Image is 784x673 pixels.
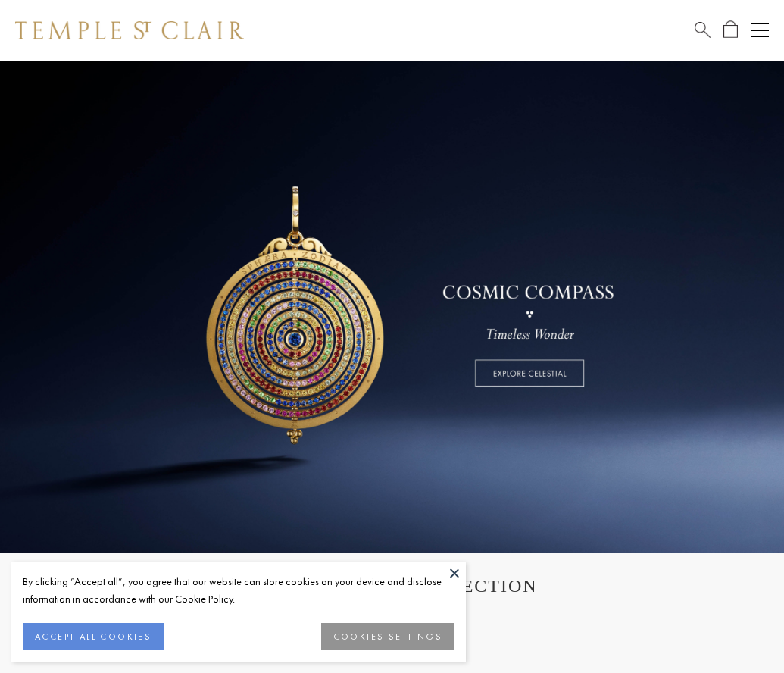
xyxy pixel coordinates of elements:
a: Open Shopping Bag [723,20,738,39]
div: By clicking “Accept all”, you agree that our website can store cookies on your device and disclos... [23,573,454,608]
button: ACCEPT ALL COOKIES [23,623,164,650]
img: Temple St. Clair [15,21,244,39]
button: COOKIES SETTINGS [321,623,454,650]
button: Open navigation [751,21,769,39]
a: Search [695,20,711,39]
